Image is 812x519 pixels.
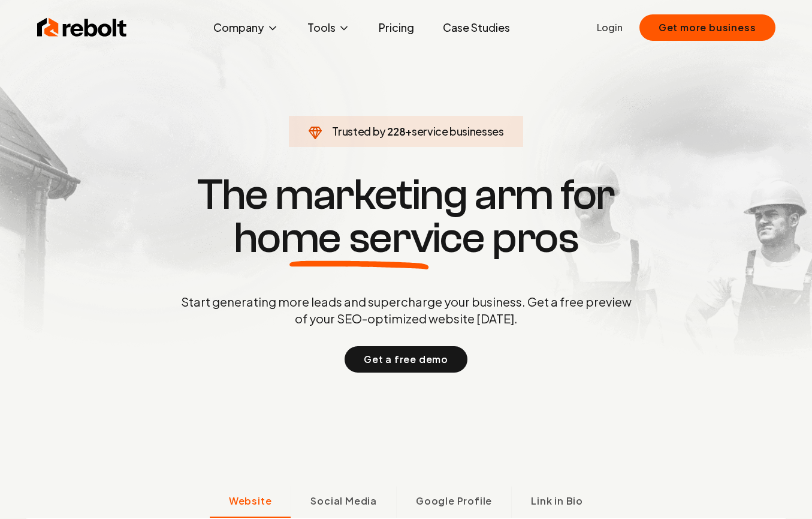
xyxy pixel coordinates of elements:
button: Tools [298,16,360,40]
button: Get more business [639,14,775,41]
a: Case Studies [433,16,520,40]
img: Rebolt Logo [37,16,127,40]
span: Link in Bio [531,494,583,508]
span: home service [234,217,485,260]
h1: The marketing arm for pros [119,173,694,260]
button: Get a free demo [345,346,467,373]
button: Social Media [291,487,396,518]
span: service businesses [412,124,504,138]
span: Trusted by [332,124,385,138]
span: 228 [387,123,405,140]
button: Website [210,487,291,518]
button: Link in Bio [511,487,602,518]
span: Google Profile [416,494,492,508]
button: Google Profile [396,487,511,518]
a: Pricing [369,16,424,40]
p: Start generating more leads and supercharge your business. Get a free preview of your SEO-optimiz... [179,293,634,327]
button: Company [204,16,288,40]
a: Login [597,20,623,35]
span: Social Media [310,494,377,508]
span: + [405,124,412,138]
span: Website [229,494,272,508]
